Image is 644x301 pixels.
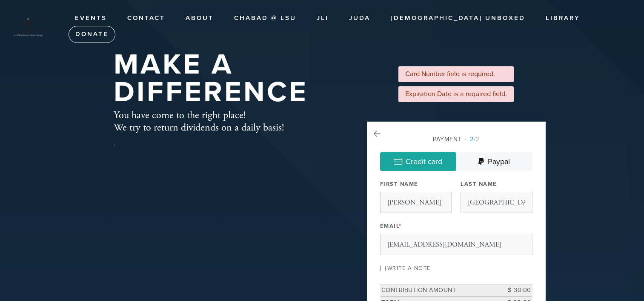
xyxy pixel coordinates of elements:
[384,10,532,26] a: [DEMOGRAPHIC_DATA] UnBoxed
[69,26,115,43] a: Donate
[343,10,377,26] a: JUDA
[114,51,339,106] h1: Make A Difference
[380,284,494,297] td: Contribution Amount
[456,152,532,171] a: Paypal
[465,136,480,143] span: /2
[380,180,418,188] label: First Name
[69,10,113,26] a: Events
[228,10,303,26] a: Chabad @ LSU
[494,284,532,297] td: $ 30.00
[461,180,497,188] label: Last Name
[13,10,43,41] img: at_LSU_%26_Greater_Baton_Rouge-purpleTop_0%20%281%29%20-%20Edited%20%281%29.png
[470,136,474,143] span: 2
[380,135,532,144] div: Payment
[399,223,402,230] span: This field is required.
[387,265,431,272] label: Write a note
[539,10,587,26] a: Library
[398,66,514,82] li: Card Number field is required.
[310,10,335,26] a: JLI
[114,109,284,134] h4: You have come to the right place! We try to return dividends on a daily basis!
[121,10,172,26] a: Contact
[380,222,402,230] label: Email
[398,86,514,102] li: Expiration Date is a required field.
[114,138,115,148] a: .
[179,10,220,26] a: About
[380,152,456,171] a: Credit card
